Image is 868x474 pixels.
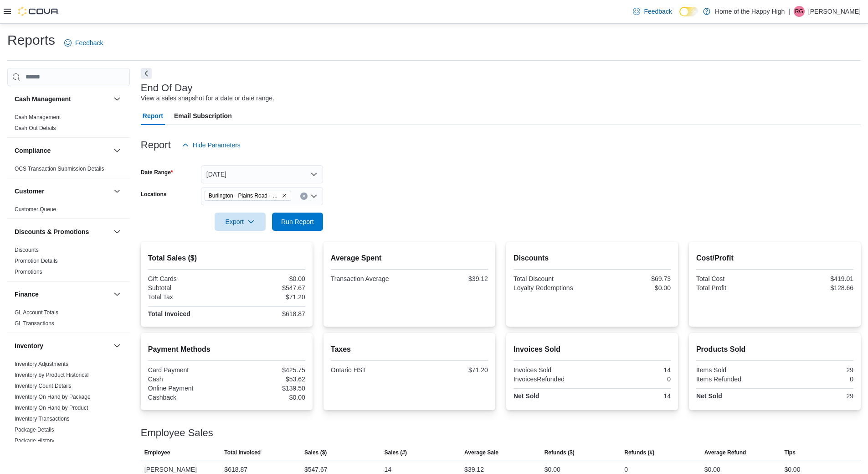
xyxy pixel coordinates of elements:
h2: Payment Methods [148,344,305,355]
span: Burlington - Plains Road - Friendly Stranger [209,191,280,200]
span: Burlington - Plains Road - Friendly Stranger [205,191,291,201]
div: $547.67 [228,284,305,292]
button: Customer [112,186,123,197]
div: $53.62 [228,375,305,383]
span: Inventory Transactions [15,415,70,422]
label: Date Range [141,169,173,176]
a: Inventory On Hand by Package [15,394,91,400]
h2: Taxes [331,344,488,355]
button: Next [141,68,152,79]
span: Email Subscription [174,107,232,125]
button: Discounts & Promotions [112,226,123,237]
a: Inventory Count Details [15,383,72,389]
button: Clear input [300,193,308,200]
a: Cash Management [15,114,61,120]
button: Inventory [15,341,110,350]
div: $71.20 [228,293,305,301]
strong: Net Sold [514,392,539,400]
img: Cova [18,7,59,16]
a: Promotions [15,269,42,275]
h1: Reports [7,31,55,49]
a: GL Transactions [15,320,54,327]
div: $0.00 [228,394,305,401]
h3: Employee Sales [141,427,213,438]
span: Inventory Adjustments [15,360,68,368]
strong: Net Sold [696,392,722,400]
div: Compliance [7,163,130,178]
span: Inventory On Hand by Product [15,404,88,411]
a: Feedback [61,34,107,52]
div: 14 [594,392,671,400]
button: Remove Burlington - Plains Road - Friendly Stranger from selection in this group [282,193,287,198]
div: 29 [776,392,853,400]
span: Cash Out Details [15,125,56,132]
span: Discounts [15,246,39,254]
a: Discounts [15,247,39,253]
span: Export [220,213,260,231]
div: $0.00 [228,275,305,282]
div: Card Payment [148,366,225,374]
span: GL Account Totals [15,309,58,316]
h3: End Of Day [141,83,193,94]
div: Cash [148,375,225,383]
div: 14 [594,366,671,374]
div: $419.01 [776,275,853,282]
h3: Discounts & Promotions [15,227,89,236]
div: Invoices Sold [514,366,591,374]
div: Total Tax [148,293,225,301]
button: Discounts & Promotions [15,227,110,236]
span: Total Invoiced [224,449,261,456]
a: Cash Out Details [15,125,56,131]
button: Run Report [272,213,323,231]
h3: Finance [15,290,39,299]
button: Finance [112,289,123,300]
h3: Cash Management [15,94,71,104]
h2: Invoices Sold [514,344,671,355]
div: 0 [776,375,853,383]
span: Inventory On Hand by Package [15,393,91,401]
button: Compliance [112,145,123,156]
p: | [788,6,790,17]
button: Hide Parameters [178,136,244,154]
a: Customer Queue [15,206,56,213]
p: Home of the Happy High [715,6,785,17]
span: Customer Queue [15,206,56,213]
div: Total Profit [696,284,773,292]
span: Employee [144,449,170,456]
span: Promotion Details [15,257,58,265]
div: -$69.73 [594,275,671,282]
div: Riley Groulx [794,6,805,17]
div: Customer [7,204,130,219]
span: Refunds (#) [624,449,654,456]
h2: Discounts [514,253,671,264]
a: OCS Transaction Submission Details [15,166,104,172]
span: Refunds ($) [544,449,575,456]
span: Run Report [281,217,314,226]
div: Online Payment [148,385,225,392]
div: Discounts & Promotions [7,245,130,281]
span: Sales (#) [385,449,407,456]
a: Inventory Transactions [15,416,70,422]
button: Cash Management [112,94,123,104]
div: 0 [594,375,671,383]
h3: Inventory [15,341,43,350]
a: Inventory On Hand by Product [15,405,88,411]
div: Subtotal [148,284,225,292]
button: Customer [15,187,110,196]
a: Promotion Details [15,258,58,264]
a: Package Details [15,427,54,433]
span: Average Sale [464,449,498,456]
span: OCS Transaction Submission Details [15,165,104,172]
button: Finance [15,290,110,299]
input: Dark Mode [679,7,699,16]
div: Gift Cards [148,275,225,282]
div: $139.50 [228,385,305,392]
a: GL Account Totals [15,309,58,316]
h2: Products Sold [696,344,853,355]
h2: Cost/Profit [696,253,853,264]
label: Locations [141,191,167,198]
span: Feedback [75,38,103,47]
button: Cash Management [15,94,110,104]
span: Report [143,107,163,125]
span: Average Refund [704,449,746,456]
